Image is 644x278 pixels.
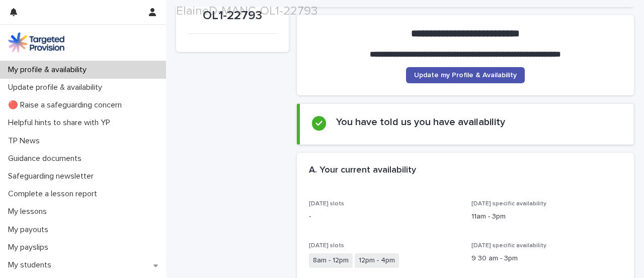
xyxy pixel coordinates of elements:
[4,65,95,75] p: My profile & availability
[4,189,105,199] p: Complete a lesson report
[4,100,130,110] p: 🔴 Raise a safeguarding concern
[309,253,353,268] span: 8am - 12pm
[4,207,55,216] p: My lessons
[4,172,102,181] p: Safeguarding newsletter
[4,225,56,235] p: My payouts
[4,83,110,92] p: Update profile & availability
[4,260,59,270] p: My students
[4,243,56,252] p: My payslips
[8,32,64,52] img: M5nRWzHhSzIhMunXDL62
[471,243,546,249] span: [DATE] specific availability
[471,211,622,222] p: 11am - 3pm
[471,201,546,207] span: [DATE] specific availability
[336,116,505,128] h2: You have told us you have availability
[471,253,622,264] p: 9 30 am - 3pm
[309,211,459,222] p: -
[309,165,416,176] h2: A. Your current availability
[309,243,344,249] span: [DATE] slots
[4,136,48,146] p: TP News
[414,72,517,79] span: Update my Profile & Availability
[4,154,90,163] p: Guidance documents
[176,4,317,19] h2: ElaineD-MANC-OL1-22793
[309,201,344,207] span: [DATE] slots
[406,67,525,83] a: Update my Profile & Availability
[355,253,399,268] span: 12pm - 4pm
[4,118,118,128] p: Helpful hints to share with YP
